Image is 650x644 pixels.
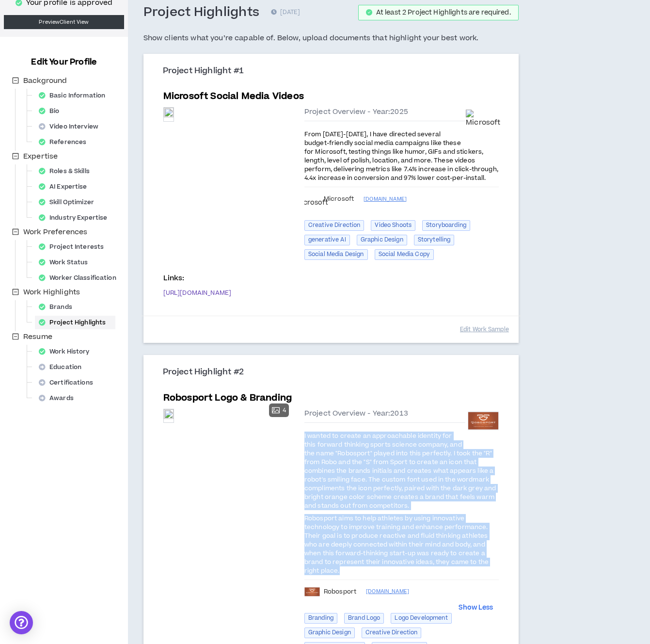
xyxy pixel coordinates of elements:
[35,316,115,329] div: Project Highlights
[143,32,519,44] h5: Show clients what you’re capable of. Below, upload documents that highlight your best work.
[163,367,507,378] h3: Project Highlight #2
[23,76,67,86] span: Background
[366,587,499,596] a: [DOMAIN_NAME]
[304,235,350,245] span: generative AI
[23,332,52,342] span: Resume
[364,194,499,204] a: [DOMAIN_NAME]
[362,628,422,638] span: Creative Direction
[12,77,19,84] span: minus-square
[163,289,232,297] a: [URL][DOMAIN_NAME]
[35,120,108,133] div: Video Interview
[35,211,117,225] div: Industry Expertise
[12,153,19,160] span: minus-square
[163,274,185,283] h4: Links:
[21,75,69,87] span: Background
[296,191,328,208] div: Microsoft microsoft.com
[35,195,104,209] div: Skill Optimizer
[459,603,493,613] button: Show Less
[21,287,82,298] span: Work Highlights
[35,89,115,102] div: Basic Information
[422,220,470,231] span: Storyboarding
[304,628,355,638] span: Graphic Design
[366,9,372,16] span: check-circle
[12,289,19,295] span: minus-square
[12,333,19,340] span: minus-square
[371,220,415,231] span: Video Shoots
[23,287,80,297] span: Work Highlights
[357,235,407,245] span: Graphic Design
[21,151,60,162] span: Expertise
[376,9,511,16] div: At least 2 Project Highlights are required.
[35,376,103,389] div: Certifications
[35,104,69,118] div: Bio
[10,611,33,634] div: Open Intercom Messenger
[23,151,58,161] span: Expertise
[21,226,89,238] span: Work Preferences
[468,405,499,436] img: Robosport
[163,66,507,77] h3: Project Highlight #1
[4,15,124,29] a: PreviewClient View
[23,227,87,237] span: Work Preferences
[163,90,304,103] h5: Microsoft Social Media Videos
[35,180,97,193] div: AI Expertise
[304,130,498,182] span: From [DATE]-[DATE], I have directed several budget-friendly social media campaigns like these for...
[35,271,126,285] div: Worker Classification
[271,8,300,17] p: [DATE]
[35,345,99,358] div: Work History
[12,228,19,235] span: minus-square
[35,300,82,314] div: Brands
[35,135,96,149] div: References
[324,588,356,596] span: Robosport
[143,4,260,21] h3: Project Highlights
[35,360,91,374] div: Education
[375,249,434,260] span: Social Media Copy
[296,191,328,208] img: Microsoft
[304,584,320,599] div: Robosport robosporttechnologies.com
[304,613,337,624] span: Branding
[21,331,54,343] span: Resume
[414,235,455,245] span: Storytelling
[304,249,368,260] span: Social Media Design
[27,56,100,68] h3: Edit Your Profile
[304,584,320,599] img: Robosport
[304,220,365,231] span: Creative Direction
[391,613,451,624] span: Logo Development
[466,110,500,128] img: Microsoft
[344,613,384,624] span: Brand Logo
[304,432,496,510] span: I wanted to create an approachable identity for this forward thinking sports science company, and...
[324,195,354,203] span: Microsoft
[304,409,408,419] span: Project Overview - Year: 2013
[304,107,408,117] span: Project Overview - Year: 2025
[460,321,509,338] button: Edit Work Sample
[35,256,97,269] div: Work Status
[304,514,489,575] span: Robosport aims to help athletes by using innovative technology to improve training and enhance pe...
[35,240,113,254] div: Project Interests
[163,391,292,405] h5: Robosport Logo & Branding
[35,164,99,178] div: Roles & Skills
[35,391,83,405] div: Awards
